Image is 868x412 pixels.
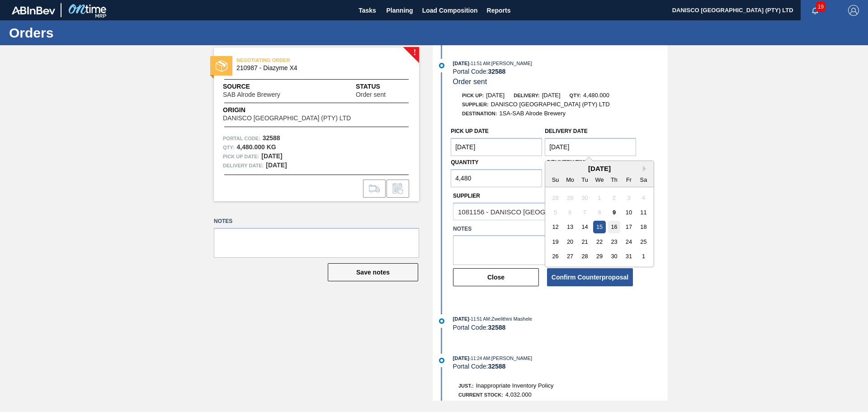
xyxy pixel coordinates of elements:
[594,174,606,186] div: We
[363,180,386,198] div: Go to Load Composition
[564,206,576,218] div: Not available Monday, October 6th, 2025
[462,102,489,107] span: Supplier:
[549,192,561,204] div: Not available Sunday, September 28th, 2025
[223,134,260,143] span: Portal Code:
[236,56,363,65] span: NEGOTIATING ORDER
[608,192,620,204] div: Not available Thursday, October 2nd, 2025
[623,250,635,262] div: Choose Friday, October 31st, 2025
[594,236,606,248] div: Choose Wednesday, October 22nd, 2025
[549,221,561,233] div: Choose Sunday, October 12th, 2025
[579,174,591,186] div: Tu
[608,221,620,233] div: Choose Thursday, October 16th, 2025
[453,316,469,322] span: [DATE]
[469,61,490,66] span: - 11:51 AM
[263,134,280,142] strong: 32588
[223,143,234,152] span: Qty :
[608,250,620,262] div: Choose Thursday, October 30th, 2025
[549,250,561,262] div: Choose Sunday, October 26th, 2025
[453,268,539,286] button: Close
[451,138,542,156] input: mm/dd/yyyy
[608,174,620,186] div: Th
[490,316,533,322] span: : Zwelithini Mashele
[608,236,620,248] div: Choose Thursday, October 23rd, 2025
[223,161,264,170] span: Delivery Date:
[358,5,377,16] span: Tasks
[545,128,587,134] label: Delivery Date
[499,110,566,117] span: 1SA-SAB Alrode Brewery
[487,5,511,16] span: Reports
[579,221,591,233] div: Choose Tuesday, October 14th, 2025
[583,92,609,99] span: 4,480.000
[637,221,650,233] div: Choose Saturday, October 18th, 2025
[453,324,668,331] div: Portal Code:
[490,61,533,66] span: : [PERSON_NAME]
[439,63,444,68] img: atual
[637,192,650,204] div: Not available Saturday, October 4th, 2025
[623,174,635,186] div: Fr
[223,105,373,115] span: Origin
[486,92,505,99] span: [DATE]
[387,5,413,16] span: Planning
[451,159,478,166] label: Quantity
[570,93,581,98] span: Qty:
[549,174,561,186] div: Su
[469,356,490,361] span: - 11:24 AM
[462,111,497,116] span: Destination:
[848,5,859,16] img: Logout
[439,358,444,363] img: atual
[356,82,410,91] span: Status
[637,174,650,186] div: Sa
[816,2,826,12] span: 19
[579,192,591,204] div: Not available Tuesday, September 30th, 2025
[579,250,591,262] div: Choose Tuesday, October 28th, 2025
[623,236,635,248] div: Choose Friday, October 24th, 2025
[594,221,606,233] div: Choose Wednesday, October 15th, 2025
[594,250,606,262] div: Choose Wednesday, October 29th, 2025
[453,355,469,361] span: [DATE]
[564,174,576,186] div: Mo
[564,236,576,248] div: Choose Monday, October 20th, 2025
[328,263,418,281] button: Save notes
[801,4,830,17] button: Notifications
[462,93,484,98] span: Pick up:
[451,128,489,134] label: Pick up Date
[236,143,276,151] strong: 4,480.000 KG
[637,250,650,262] div: Choose Saturday, November 1st, 2025
[356,91,386,98] span: Order sent
[12,6,55,14] img: TNhmsLtSVTkK8tSr43FrP2fwEKptu5GPRR3wAAAABJRU5ErkJggg==
[608,206,620,218] div: Choose Thursday, October 9th, 2025
[637,236,650,248] div: Choose Saturday, October 25th, 2025
[261,152,282,160] strong: [DATE]
[9,28,170,38] h1: Orders
[439,318,444,324] img: atual
[223,115,351,122] span: DANISCO [GEOGRAPHIC_DATA] (PTY) LTD
[223,152,259,161] span: Pick up Date:
[236,65,401,71] span: 210987 - Diazyme X4
[623,221,635,233] div: Choose Friday, October 17th, 2025
[490,355,533,361] span: : [PERSON_NAME]
[453,61,469,66] span: [DATE]
[623,206,635,218] div: Choose Friday, October 10th, 2025
[511,400,538,407] span: 3,994.300
[453,223,634,236] label: Notes
[488,324,505,331] strong: 32588
[488,363,505,370] strong: 32588
[637,206,650,218] div: Choose Saturday, October 11th, 2025
[542,92,561,99] span: [DATE]
[458,392,503,398] span: Current Stock:
[453,68,668,75] div: Portal Code:
[476,382,554,389] span: Inappropriate Inventory Policy
[387,180,409,198] div: Inform order change
[422,5,478,16] span: Load Composition
[453,363,668,370] div: Portal Code:
[223,91,280,98] span: SAB Alrode Brewery
[579,206,591,218] div: Not available Tuesday, October 7th, 2025
[505,391,532,398] span: 4,032.000
[453,78,487,85] span: Order sent
[547,156,634,169] label: Delivery Time
[564,250,576,262] div: Choose Monday, October 27th, 2025
[545,138,636,156] input: mm/dd/yyyy
[564,192,576,204] div: Not available Monday, September 29th, 2025
[458,383,474,388] span: Just.:
[594,206,606,218] div: Not available Wednesday, October 8th, 2025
